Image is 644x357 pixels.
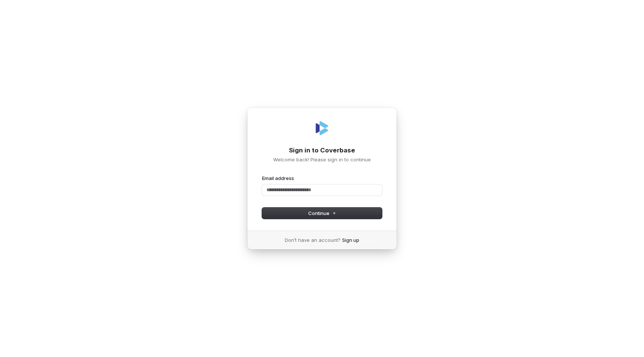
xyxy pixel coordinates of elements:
label: Email address [262,175,294,181]
span: Continue [308,210,336,217]
h1: Sign in to Coverbase [262,146,382,155]
p: Welcome back! Please sign in to continue [262,156,382,163]
a: Sign up [342,237,359,243]
button: Continue [262,208,382,219]
span: Don’t have an account? [285,237,341,243]
img: Coverbase [313,119,331,137]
